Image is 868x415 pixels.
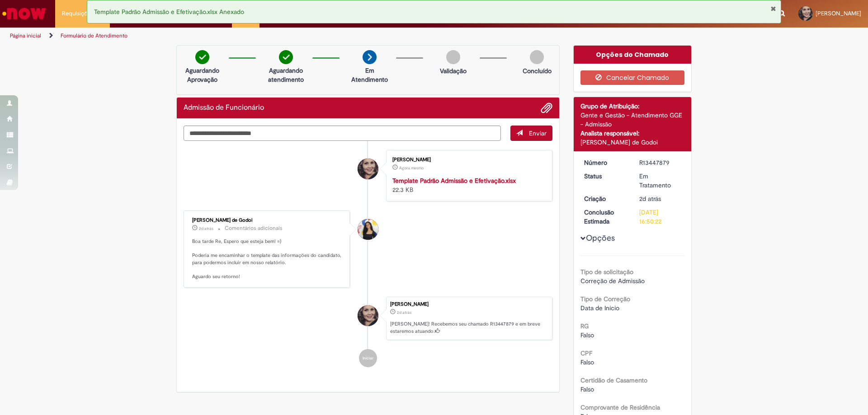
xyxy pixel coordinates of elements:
[580,304,619,312] span: Data de Início
[580,138,685,147] div: [PERSON_NAME] de Godoi
[399,165,424,171] span: Agora mesmo
[399,165,424,171] time: 28/08/2025 08:17:09
[390,321,547,335] p: [PERSON_NAME]! Recebemos seu chamado R13447879 e em breve estaremos atuando.
[363,50,377,64] img: arrow-next.png
[195,50,209,64] img: check-circle-green.png
[529,129,547,137] span: Enviar
[639,195,661,203] span: 2d atrás
[580,277,645,285] span: Correção de Admissão
[577,208,633,226] dt: Conclusão Estimada
[580,70,685,85] button: Cancelar Chamado
[580,358,594,366] span: Falso
[7,28,572,44] ul: Trilhas de página
[392,177,516,185] a: Template Padrão Admissão e Efetivação.xlsx
[358,159,378,179] div: Renata Luciane De Souza Faria Conrado
[184,126,501,141] textarea: Digite sua mensagem aqui...
[397,310,411,315] time: 26/08/2025 11:37:28
[348,66,392,84] p: Em Atendimento
[94,8,244,16] span: Template Padrão Admissão e Efetivação.xlsx Anexado
[1,5,47,23] img: ServiceNow
[574,46,692,64] div: Opções do Chamado
[577,172,633,181] dt: Status
[580,322,589,330] b: RG
[577,194,633,203] dt: Criação
[530,50,544,64] img: img-circle-grey.png
[392,157,543,163] div: [PERSON_NAME]
[577,158,633,167] dt: Número
[10,32,41,39] a: Página inicial
[580,331,594,339] span: Falso
[639,208,681,226] div: [DATE] 16:50:22
[225,224,283,232] small: Comentários adicionais
[392,176,543,194] div: 22.3 KB
[199,226,213,231] span: 2d atrás
[397,310,411,315] span: 2d atrás
[390,302,547,307] div: [PERSON_NAME]
[61,32,127,39] a: Formulário de Atendimento
[264,66,308,84] p: Aguardando atendimento
[639,158,681,167] div: R13447879
[639,194,681,203] div: 26/08/2025 11:37:28
[358,219,378,240] div: Ana Santos de Godoi
[184,141,552,376] ul: Histórico de tíquete
[358,305,378,326] div: Renata Luciane De Souza Faria Conrado
[816,9,861,17] span: [PERSON_NAME]
[184,297,552,340] li: Renata Luciane De Souza Faria Conrado
[580,111,685,129] div: Gente e Gestão - Atendimento GGE - Admissão
[639,172,681,190] div: Em Tratamento
[541,102,552,114] button: Adicionar anexos
[446,50,460,64] img: img-circle-grey.png
[440,66,467,75] p: Validação
[510,126,552,141] button: Enviar
[192,218,343,223] div: [PERSON_NAME] de Godoi
[580,403,660,411] b: Comprovante de Residência
[580,102,685,111] div: Grupo de Atribuição:
[180,66,224,84] p: Aguardando Aprovação
[580,295,630,303] b: Tipo de Correção
[523,66,552,75] p: Concluído
[580,349,592,357] b: CPF
[580,376,647,384] b: Certidão de Casamento
[192,238,343,280] p: Boa tarde Re, Espero que esteja bem! =) Poderia me encaminhar o template das informações do candi...
[184,104,264,112] h2: Admissão de Funcionário Histórico de tíquete
[770,5,776,12] button: Fechar Notificação
[580,385,594,393] span: Falso
[639,195,661,203] time: 26/08/2025 11:37:28
[580,268,633,276] b: Tipo de solicitação
[279,50,293,64] img: check-circle-green.png
[580,129,685,138] div: Analista responsável:
[62,9,94,18] span: Requisições
[199,226,213,231] time: 26/08/2025 13:47:11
